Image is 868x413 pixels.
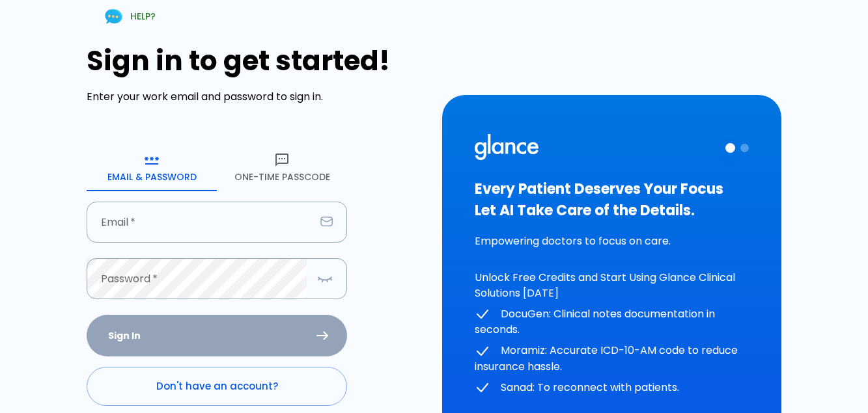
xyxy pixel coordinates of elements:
[87,144,217,191] button: Email & Password
[217,144,347,191] button: One-Time Passcode
[475,380,749,396] p: Sanad: To reconnect with patients.
[475,233,749,249] p: Empowering doctors to focus on care.
[475,306,749,338] p: DocuGen: Clinical notes documentation in seconds.
[87,202,315,243] input: dr.ahmed@clinic.com
[87,367,347,406] a: Don't have an account?
[102,5,125,28] img: Chat Support
[475,270,749,301] p: Unlock Free Credits and Start Using Glance Clinical Solutions [DATE]
[87,89,426,105] p: Enter your work email and password to sign in.
[475,343,749,375] p: Moramiz: Accurate ICD-10-AM code to reduce insurance hassle.
[87,45,426,77] h1: Sign in to get started!
[475,178,749,221] h3: Every Patient Deserves Your Focus Let AI Take Care of the Details.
